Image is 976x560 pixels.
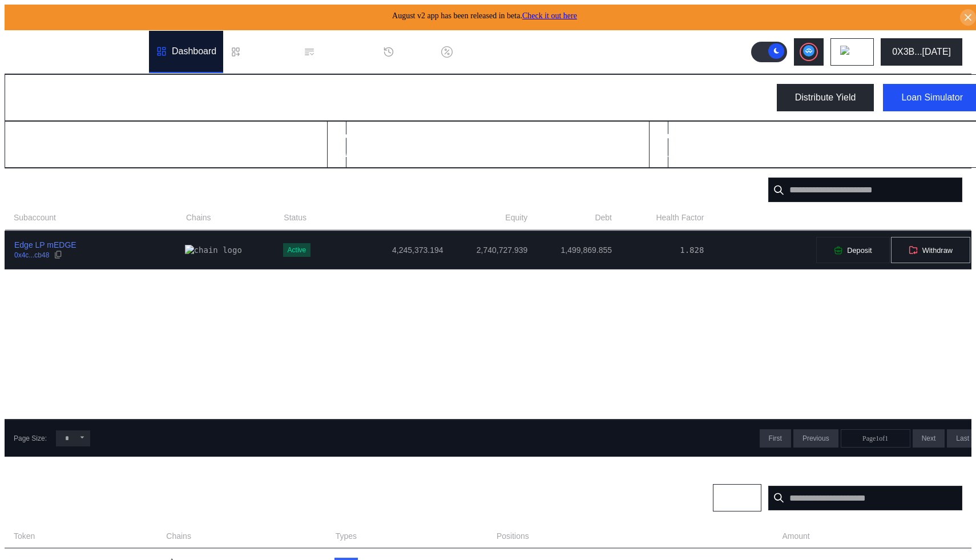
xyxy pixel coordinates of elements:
span: August v2 app has been released in beta. [392,11,577,20]
span: USD Value [923,530,962,542]
span: First [769,434,782,442]
div: 4,245,373.396 [14,144,104,158]
span: Page 1 of 1 [862,434,888,443]
span: Last [956,434,969,442]
span: Chains [166,530,191,542]
span: Subaccount [14,212,56,224]
div: Discount Factors [457,47,526,57]
button: Distribute Yield [777,84,874,111]
span: Health Factor [656,212,704,224]
div: Page Size: [14,434,47,442]
button: Chain [713,484,761,511]
td: 1.828 [612,231,704,269]
span: Chains [186,212,211,224]
div: Edge LP mEDGE [14,240,76,250]
div: 2,740,728.229 [659,144,748,158]
div: Loan Book [246,47,290,57]
span: Equity [505,212,527,224]
span: Withdraw [922,246,953,255]
h2: Total Debt [337,131,381,141]
div: Loan Simulator [901,92,963,103]
div: 0X3B...[DATE] [892,47,951,57]
img: chain logo [185,245,242,255]
div: My Dashboard [14,87,119,108]
td: 1,499,869.855 [528,231,612,269]
a: Loan Book [223,31,297,73]
div: Distribute Yield [795,92,856,103]
span: Account Balance [384,212,443,224]
span: Previous [802,434,829,442]
button: Next [913,429,945,448]
a: Permissions [297,31,376,73]
div: USD [430,144,454,158]
button: Previous [793,429,838,448]
td: 4,245,373.194 [332,231,443,269]
button: First [760,429,791,448]
span: Chain [723,494,740,502]
h2: Total Equity [659,131,710,141]
span: Status [284,212,306,224]
div: History [399,47,427,57]
button: chain logo [830,38,874,66]
div: 1,499,872.642 [337,144,426,158]
span: Next [922,434,936,442]
span: Types [336,530,357,542]
span: Positions [497,530,529,542]
span: Amount [782,530,809,542]
div: USD [108,144,132,158]
div: Dashboard [172,46,216,57]
span: Token [14,530,35,542]
a: History [376,31,434,73]
div: Positions [14,491,60,505]
div: USD [753,144,777,158]
button: 0X3B...[DATE] [881,38,962,66]
div: Permissions [320,47,369,57]
img: chain logo [840,46,853,58]
a: Discount Factors [434,31,533,73]
h2: Total Balance [14,131,73,141]
button: Withdraw [890,236,971,264]
div: 0x4c...cb48 [14,251,49,259]
div: Active [288,246,306,254]
div: Subaccounts [14,183,80,196]
td: 2,740,727.939 [444,231,529,269]
span: Debt [595,212,612,224]
span: Deposit [847,246,872,255]
button: Deposit [816,236,890,264]
a: Dashboard [149,31,223,73]
a: Check it out here [522,11,577,20]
